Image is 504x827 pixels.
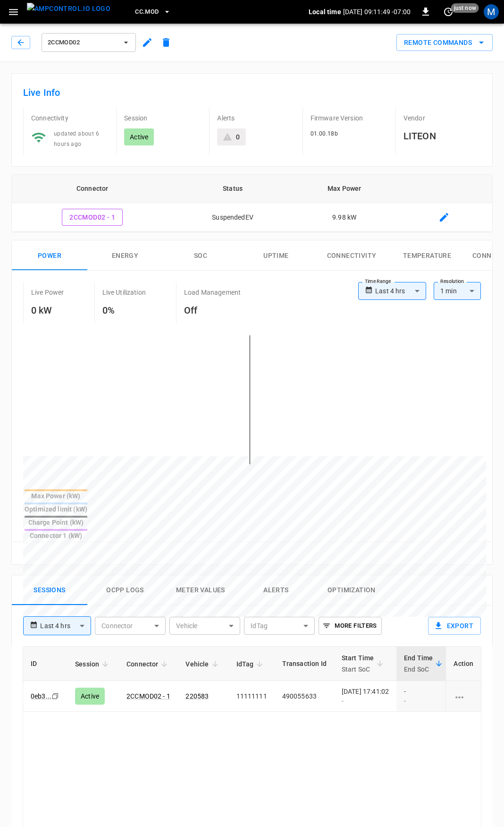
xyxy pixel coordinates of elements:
[428,617,481,635] button: Export
[130,132,148,142] p: Active
[135,7,159,17] span: CC.MOD
[396,34,493,51] button: Remote Commands
[389,240,465,271] button: Temperature
[126,658,170,670] span: Connector
[131,3,175,21] button: CC.MOD
[62,209,123,226] button: 2CCMOD02 - 1
[314,240,389,271] button: Connectivity
[343,7,411,17] p: [DATE] 09:11:49 -07:00
[309,7,341,17] p: Local time
[75,658,111,670] span: Session
[12,175,492,232] table: connector table
[42,33,136,52] button: 2CCMOD02
[293,175,396,203] th: Max Power
[342,652,374,675] div: Start Time
[236,658,266,670] span: IdTag
[238,240,314,271] button: Uptime
[27,3,110,15] img: ampcontrol.io logo
[404,664,433,675] p: End SoC
[102,288,146,297] p: Live Utilization
[23,647,67,681] th: ID
[404,652,433,675] div: End Time
[31,113,109,123] p: Connectivity
[102,303,146,318] h6: 0%
[484,4,499,19] div: profile-icon
[311,113,388,123] p: Firmware Version
[163,240,238,271] button: SOC
[48,37,118,48] span: 2CCMOD02
[293,203,396,232] td: 9.98 kW
[396,34,493,51] div: remote commands options
[445,647,481,681] th: Action
[238,575,314,605] button: Alerts
[404,652,445,675] span: End TimeEnd SoC
[54,130,99,147] span: updated about 6 hours ago
[217,113,294,123] p: Alerts
[173,203,293,232] td: SuspendedEV
[434,282,481,300] div: 1 min
[275,647,334,681] th: Transaction Id
[236,132,240,142] div: 0
[23,85,481,100] h6: Live Info
[403,128,481,144] h6: LITEON
[40,617,91,635] div: Last 4 hrs
[375,282,426,300] div: Last 4 hrs
[451,3,479,13] span: just now
[365,278,391,285] label: Time Range
[173,175,293,203] th: Status
[31,303,64,318] h6: 0 kW
[163,575,238,605] button: Meter Values
[314,575,389,605] button: Optimization
[184,303,241,318] h6: Off
[454,691,473,701] div: charging session options
[31,288,64,297] p: Live Power
[124,113,202,123] p: Session
[12,175,173,203] th: Connector
[12,575,87,605] button: Sessions
[403,113,481,123] p: Vendor
[184,288,241,297] p: Load Management
[441,4,456,19] button: set refresh interval
[319,617,381,635] button: More Filters
[87,575,163,605] button: Ocpp logs
[342,664,374,675] p: Start SoC
[440,278,464,285] label: Resolution
[311,130,338,137] span: 01.00.18b
[12,240,87,271] button: Power
[185,658,221,670] span: Vehicle
[342,652,386,675] span: Start TimeStart SoC
[87,240,163,271] button: Energy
